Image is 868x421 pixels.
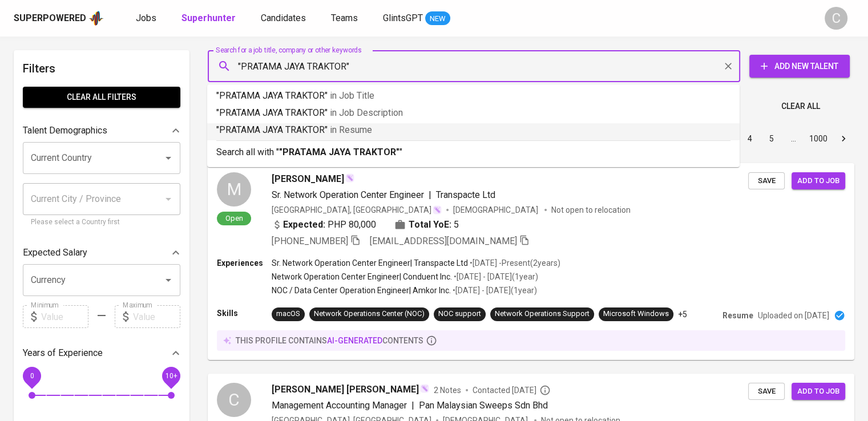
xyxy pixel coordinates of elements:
[781,99,820,114] span: Clear All
[748,172,785,190] button: Save
[784,133,802,144] div: …
[14,10,104,27] a: Superpoweredapp logo
[23,59,180,78] h6: Filters
[754,175,779,188] span: Save
[741,129,759,148] button: Go to page 4
[551,204,631,216] p: Not open to relocation
[41,305,88,328] input: Value
[279,147,399,157] b: "PRATAMA JAYA TRAKTOR"
[272,236,348,246] span: [PHONE_NUMBER]
[792,383,845,400] button: Add to job
[331,13,358,23] span: Teams
[23,241,180,264] div: Expected Salary
[272,383,419,396] span: [PERSON_NAME] [PERSON_NAME]
[272,189,424,200] span: Sr. Network Operation Center Engineer
[272,204,442,216] div: [GEOGRAPHIC_DATA], [GEOGRAPHIC_DATA]
[236,335,423,346] p: this profile contains contents
[160,150,176,166] button: Open
[777,96,825,117] button: Clear All
[330,124,372,135] span: in Resume
[327,336,382,345] span: AI-generated
[331,11,360,26] a: Teams
[165,372,177,380] span: 10+
[720,58,736,74] button: Clear
[749,55,850,78] button: Add New Talent
[261,11,308,26] a: Candidates
[23,87,180,108] button: Clear All filters
[23,342,180,365] div: Years of Experience
[217,172,251,207] div: M
[217,257,272,269] p: Experiences
[330,107,403,118] span: in Job Description
[436,189,495,200] span: Transpacte Ltd
[32,90,171,104] span: Clear All filters
[797,175,839,188] span: Add to job
[419,400,548,411] span: Pan Malaysian Sweeps Sdn Bhd
[825,7,847,30] div: C
[272,271,452,282] p: Network Operation Center Engineer | Conduent Inc.
[283,218,325,232] b: Expected:
[762,129,781,148] button: Go to page 5
[425,13,450,25] span: NEW
[758,59,841,74] span: Add New Talent
[453,204,540,216] span: [DEMOGRAPHIC_DATA]
[433,205,442,214] img: magic_wand.svg
[261,13,306,23] span: Candidates
[678,309,687,320] p: +5
[383,13,423,23] span: GlintsGPT
[272,285,451,296] p: NOC / Data Center Operation Engineer | Amkor Inc.
[217,383,251,417] div: C
[454,218,459,232] span: 5
[438,309,481,319] div: NOC support
[276,309,300,319] div: macOS
[136,13,156,23] span: Jobs
[272,172,344,186] span: [PERSON_NAME]
[23,124,107,137] p: Talent Demographics
[539,384,551,396] svg: By Malaysia recruiter
[272,257,468,269] p: Sr. Network Operation Center Engineer | Transpacte Ltd
[473,384,551,396] span: Contacted [DATE]
[792,172,845,190] button: Add to job
[23,346,103,360] p: Years of Experience
[754,385,779,398] span: Save
[272,218,376,232] div: PHP 80,000
[468,257,560,269] p: • [DATE] - Present ( 2 years )
[797,385,839,398] span: Add to job
[748,383,785,400] button: Save
[136,11,159,26] a: Jobs
[434,384,461,396] span: 2 Notes
[451,285,537,296] p: • [DATE] - [DATE] ( 1 year )
[181,13,236,23] b: Superhunter
[652,129,854,148] nav: pagination navigation
[23,246,87,260] p: Expected Salary
[221,213,248,223] span: Open
[30,372,34,380] span: 0
[272,400,407,411] span: Management Accounting Manager
[208,163,854,360] a: MOpen[PERSON_NAME]Sr. Network Operation Center Engineer|Transpacte Ltd[GEOGRAPHIC_DATA], [GEOGRAP...
[603,309,669,319] div: Microsoft Windows
[452,271,538,282] p: • [DATE] - [DATE] ( 1 year )
[216,89,730,103] p: "PRATAMA JAYA TRAKTOR"
[314,309,425,319] div: Network Operations Center (NOC)
[216,123,730,137] p: "PRATAMA JAYA TRAKTOR"
[160,272,176,288] button: Open
[133,305,180,328] input: Value
[14,12,86,25] div: Superpowered
[345,173,354,183] img: magic_wand.svg
[383,11,450,26] a: GlintsGPT NEW
[429,188,431,202] span: |
[216,145,730,159] p: Search all with " "
[409,218,451,232] b: Total YoE:
[420,384,429,393] img: magic_wand.svg
[216,106,730,120] p: "PRATAMA JAYA TRAKTOR"
[181,11,238,26] a: Superhunter
[370,236,517,246] span: [EMAIL_ADDRESS][DOMAIN_NAME]
[411,399,414,412] span: |
[806,129,831,148] button: Go to page 1000
[217,307,272,319] p: Skills
[31,217,172,228] p: Please select a Country first
[834,129,853,148] button: Go to next page
[88,10,104,27] img: app logo
[330,90,374,101] span: in Job Title
[722,310,753,321] p: Resume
